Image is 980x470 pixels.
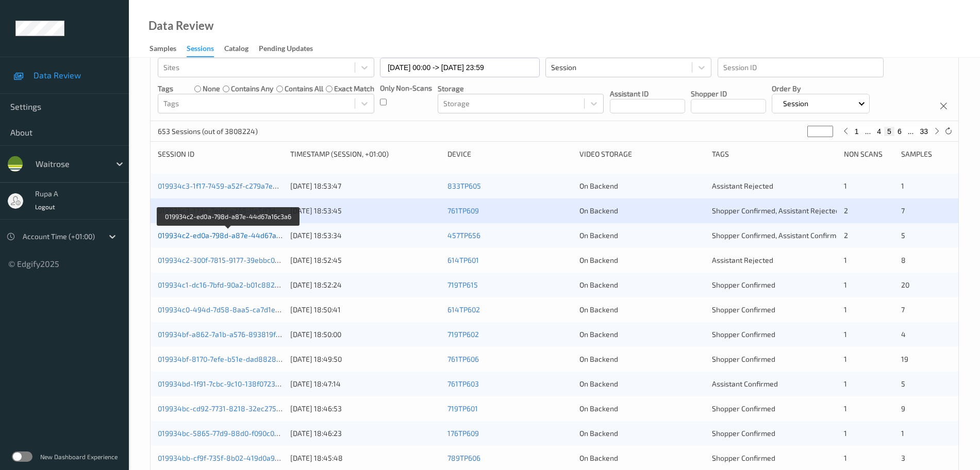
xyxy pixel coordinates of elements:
[290,230,440,241] div: [DATE] 18:53:34
[901,256,906,264] span: 8
[447,379,479,388] a: 761TP603
[447,404,478,413] a: 719TP601
[290,305,440,315] div: [DATE] 18:50:41
[150,43,176,56] div: Samples
[290,280,440,290] div: [DATE] 18:52:24
[844,429,847,438] span: 1
[579,379,705,389] div: On Backend
[901,280,909,289] span: 20
[772,83,870,94] p: Order By
[712,181,773,190] span: Assistant Rejected
[158,404,298,413] a: 019934bc-cd92-7731-8218-32ec2754c445
[901,231,905,240] span: 5
[579,453,705,463] div: On Backend
[447,454,480,462] a: 789TP606
[712,256,773,264] span: Assistant Rejected
[259,42,323,56] a: Pending Updates
[844,231,848,240] span: 2
[290,404,440,414] div: [DATE] 18:46:53
[203,83,220,94] label: none
[447,181,481,190] a: 833TP605
[579,206,705,216] div: On Backend
[259,43,313,56] div: Pending Updates
[844,379,847,388] span: 1
[158,379,289,388] a: 019934bd-1f91-7cbc-9c10-138f07231c6f
[290,255,440,265] div: [DATE] 18:52:45
[844,355,847,363] span: 1
[438,83,604,94] p: Storage
[447,305,480,314] a: 614TP602
[579,230,705,241] div: On Backend
[901,429,904,438] span: 1
[712,305,775,314] span: Shopper Confirmed
[844,256,847,264] span: 1
[862,127,874,136] button: ...
[712,454,775,462] span: Shopper Confirmed
[158,305,300,314] a: 019934c0-494d-7d58-8aa5-ca7d1e425f34
[447,429,479,438] a: 176TP609
[579,149,705,159] div: Video Storage
[290,329,440,340] div: [DATE] 18:50:00
[579,428,705,439] div: On Backend
[779,98,812,109] p: Session
[447,330,479,339] a: 719TP602
[579,404,705,414] div: On Backend
[447,231,480,240] a: 457TP656
[712,280,775,289] span: Shopper Confirmed
[844,181,847,190] span: 1
[447,256,479,264] a: 614TP601
[290,354,440,364] div: [DATE] 18:49:50
[901,181,904,190] span: 1
[150,42,187,56] a: Samples
[158,181,293,190] a: 019934c3-1f17-7459-a52f-c279a7eaa0c3
[290,206,440,216] div: [DATE] 18:53:45
[290,149,440,159] div: Timestamp (Session, +01:00)
[334,83,374,94] label: exact match
[901,454,905,462] span: 3
[187,43,214,57] div: Sessions
[844,404,847,413] span: 1
[712,149,837,159] div: Tags
[158,280,295,289] a: 019934c1-dc16-7bfd-90a2-b01c882cb3d0
[285,83,323,94] label: contains all
[844,330,847,339] span: 1
[158,126,258,137] p: 653 Sessions (out of 3808224)
[158,149,283,159] div: Session ID
[844,149,894,159] div: Non Scans
[712,379,778,388] span: Assistant Confirmed
[579,280,705,290] div: On Backend
[852,127,862,136] button: 1
[874,127,884,136] button: 4
[610,89,685,99] p: Assistant ID
[158,454,295,462] a: 019934bb-cf9f-735f-8b02-419d0a941662
[712,429,775,438] span: Shopper Confirmed
[579,255,705,265] div: On Backend
[224,42,259,56] a: Catalog
[224,43,248,56] div: Catalog
[447,206,479,215] a: 761TP609
[158,429,299,438] a: 019934bc-5865-77d9-88d0-f090c0d36e25
[901,404,905,413] span: 9
[579,329,705,340] div: On Backend
[158,256,294,264] a: 019934c2-300f-7815-9177-39ebbc0fd87a
[187,42,224,57] a: Sessions
[579,354,705,364] div: On Backend
[290,428,440,439] div: [DATE] 18:46:23
[901,305,905,314] span: 7
[712,404,775,413] span: Shopper Confirmed
[712,206,840,215] span: Shopper Confirmed, Assistant Rejected
[447,280,478,289] a: 719TP615
[901,149,951,159] div: Samples
[712,231,844,240] span: Shopper Confirmed, Assistant Confirmed
[901,206,905,215] span: 7
[901,379,905,388] span: 5
[158,206,294,215] a: 019934c3-1734-7edd-a265-8e5ff7d6b0f6
[447,355,479,363] a: 761TP606
[844,454,847,462] span: 1
[712,330,775,339] span: Shopper Confirmed
[917,127,931,136] button: 33
[158,231,300,240] a: 019934c2-ed0a-798d-a87e-44d67a16c3a6
[447,149,573,159] div: Device
[148,21,213,31] div: Data Review
[290,453,440,463] div: [DATE] 18:45:48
